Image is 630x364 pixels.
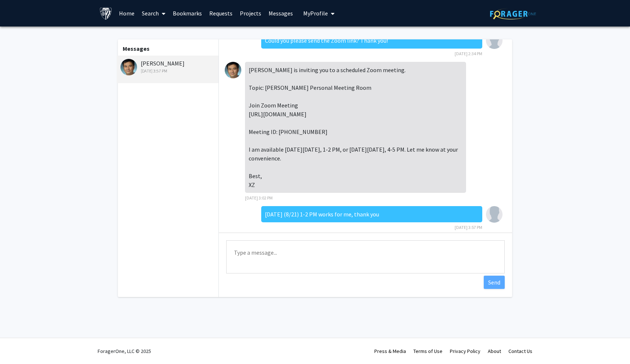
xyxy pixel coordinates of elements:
span: My Profile [303,10,328,17]
div: [DATE] (8/21) 1-2 PM works for me, thank you [261,206,482,222]
a: Requests [206,0,236,26]
span: [DATE] 3:02 PM [245,195,273,201]
img: Johns Hopkins University Logo [99,7,112,20]
textarea: Message [226,240,505,273]
a: Messages [265,0,297,26]
a: Bookmarks [169,0,206,26]
a: Terms of Use [413,348,442,354]
div: [DATE] 3:57 PM [120,68,217,74]
img: Samaksh Gupta [486,206,503,223]
img: Xiaolei Zhu [225,62,241,78]
img: ForagerOne Logo [490,8,536,20]
a: Projects [236,0,265,26]
a: Contact Us [508,348,532,354]
div: [PERSON_NAME] [120,59,217,74]
button: Send [484,276,505,289]
img: Samaksh Gupta [486,32,503,49]
iframe: Chat [6,331,31,358]
div: [PERSON_NAME] is inviting you to a scheduled Zoom meeting. Topic: [PERSON_NAME] Personal Meeting ... [245,62,466,193]
div: ForagerOne, LLC © 2025 [98,338,151,364]
a: Search [138,0,169,26]
a: Press & Media [374,348,406,354]
span: [DATE] 2:34 PM [455,51,482,56]
b: Messages [123,45,150,52]
span: [DATE] 3:57 PM [455,225,482,230]
a: Privacy Policy [450,348,480,354]
a: About [488,348,501,354]
a: Home [115,0,138,26]
div: Could you please send the Zoom link? Thank you! [261,32,482,49]
img: Xiaolei Zhu [120,59,137,75]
